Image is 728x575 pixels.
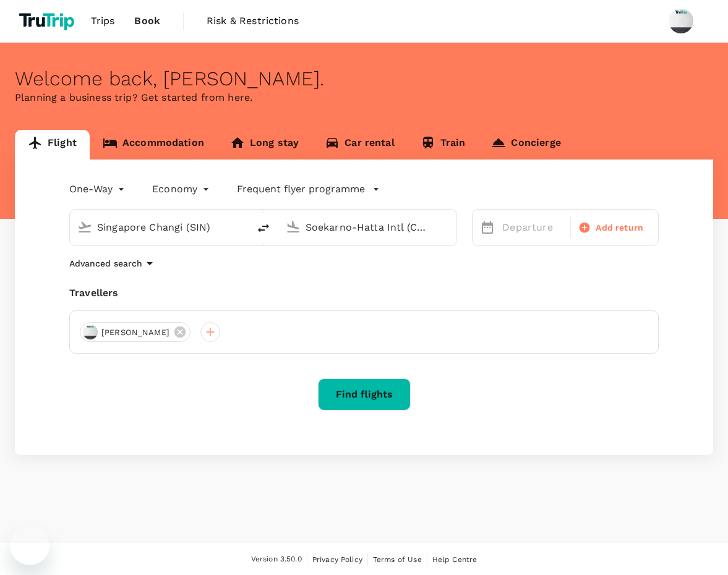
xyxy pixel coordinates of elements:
[69,179,127,199] div: One-Way
[596,221,643,234] span: Add return
[312,553,362,566] a: Privacy Policy
[207,14,299,28] span: Risk & Restrictions
[373,555,422,564] span: Terms of Use
[83,325,98,339] img: avatar-67e107d034142.png
[15,7,81,35] img: TruTrip logo
[312,130,408,160] a: Car rental
[448,226,450,228] button: Open
[15,130,90,160] a: Flight
[432,553,477,566] a: Help Centre
[306,218,431,237] input: Going to
[69,257,142,270] p: Advanced search
[312,555,362,564] span: Privacy Policy
[94,326,177,339] span: [PERSON_NAME]
[408,130,479,160] a: Train
[251,553,302,566] span: Version 3.50.0
[373,553,422,566] a: Terms of Use
[10,526,49,565] iframe: Button to launch messaging window
[237,182,380,197] button: Frequent flyer programme
[90,130,217,160] a: Accommodation
[502,220,563,235] p: Departure
[15,67,713,90] div: Welcome back , [PERSON_NAME] .
[15,90,713,105] p: Planning a business trip? Get started from here.
[669,9,693,33] img: Regina Avena
[237,182,365,197] p: Frequent flyer programme
[69,256,157,271] button: Advanced search
[249,213,278,243] button: delete
[69,286,659,300] div: Travellers
[432,555,477,564] span: Help Centre
[80,322,191,342] div: [PERSON_NAME]
[318,378,411,411] button: Find flights
[217,130,312,160] a: Long stay
[152,179,212,199] div: Economy
[91,14,115,28] span: Trips
[240,226,242,228] button: Open
[134,14,160,28] span: Book
[97,218,223,237] input: Depart from
[478,130,573,160] a: Concierge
